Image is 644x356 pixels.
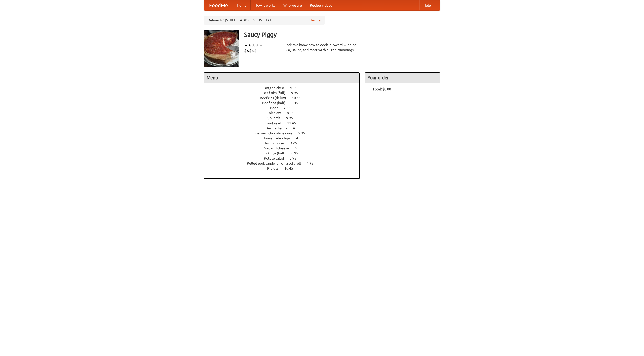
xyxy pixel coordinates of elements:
span: BBQ chicken [264,86,289,90]
span: 10.45 [284,166,298,170]
a: Pork ribs (half) 6.95 [262,151,307,155]
span: Potato salad [264,156,289,160]
a: Collards 9.95 [267,116,302,120]
a: Beef ribs (delux) 10.45 [260,96,310,100]
span: 8.95 [287,111,299,115]
li: ★ [248,42,252,48]
span: 4 [293,126,300,130]
span: Devilled eggs [265,126,292,130]
span: 6.95 [291,151,303,155]
span: Pulled pork sandwich on a soft roll [247,161,306,165]
span: German chocolate cake [255,131,297,135]
span: 9.95 [286,116,298,120]
li: $ [244,48,247,53]
a: Riblets 10.45 [267,166,302,170]
span: 10.45 [292,96,306,100]
span: Beef ribs (full) [263,91,290,95]
span: Riblets [267,166,284,170]
a: Change [309,18,321,23]
a: Hushpuppies 3.25 [264,141,306,145]
span: Beef ribs (half) [262,101,291,105]
a: Beer 7.55 [270,106,300,110]
a: Recipe videos [306,0,336,10]
span: Cornbread [265,121,286,125]
li: $ [247,48,249,53]
span: 3.25 [290,141,302,145]
a: Home [233,0,251,10]
span: 4.95 [290,86,302,90]
span: Beer [270,106,283,110]
span: 11.45 [287,121,301,125]
h3: Saucy Piggy [244,30,440,40]
span: 7.55 [284,106,295,110]
span: 3.95 [290,156,301,160]
span: 4.95 [307,161,318,165]
a: Cornbread 11.45 [265,121,305,125]
a: Beef ribs (full) 9.95 [263,91,307,95]
span: Hushpuppies [264,141,289,145]
h4: Menu [204,73,359,83]
a: FoodMe [204,0,233,10]
li: ★ [244,42,248,48]
span: 4 [296,136,303,140]
span: 6 [295,146,302,150]
li: ★ [252,42,255,48]
li: $ [249,48,252,53]
span: Mac and cheese [264,146,294,150]
span: Housemade chips [262,136,295,140]
span: 5.95 [298,131,310,135]
span: Collards [267,116,285,120]
span: 6.45 [291,101,303,105]
div: Pork. We know how to cook it. Award-winning BBQ sauce, and meat with all the trimmings. [284,42,360,52]
a: Beef ribs (half) 6.45 [262,101,307,105]
a: Housemade chips 4 [262,136,307,140]
h4: Your order [365,73,440,83]
a: German chocolate cake 5.95 [255,131,314,135]
a: BBQ chicken 4.95 [264,86,306,90]
img: angular.jpg [204,30,239,67]
li: ★ [255,42,259,48]
b: Total: $0.00 [373,87,391,91]
span: 9.95 [291,91,303,95]
a: Pulled pork sandwich on a soft roll 4.95 [247,161,323,165]
a: Devilled eggs 4 [265,126,304,130]
span: Beef ribs (delux) [260,96,291,100]
a: Who we are [279,0,306,10]
li: $ [252,48,254,53]
a: How it works [251,0,279,10]
li: ★ [259,42,263,48]
span: Coleslaw [267,111,286,115]
a: Mac and cheese 6 [264,146,306,150]
span: Pork ribs (half) [262,151,291,155]
a: Coleslaw 8.95 [267,111,303,115]
a: Help [419,0,435,10]
div: Deliver to: [STREET_ADDRESS][US_STATE] [204,16,325,25]
li: $ [254,48,257,53]
a: Potato salad 3.95 [264,156,306,160]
